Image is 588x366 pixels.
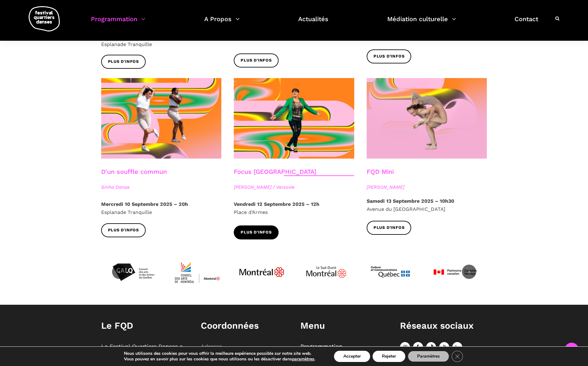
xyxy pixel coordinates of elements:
[367,249,414,295] img: mccq-3-3
[234,183,354,191] span: [PERSON_NAME] / Varsovie
[101,223,146,237] a: Plus d'infos
[367,183,487,191] span: [PERSON_NAME]
[204,14,240,32] a: A Propos
[101,201,188,207] strong: Mercredi 10 Septembre 2025 – 20h
[234,200,354,216] p: Place d’Armes
[29,6,60,31] img: logo-fqd-med
[124,351,315,356] p: Nous utilisons des cookies pour vous offrir la meilleure expérience possible sur notre site web.
[292,356,314,362] button: paramètres
[101,209,152,215] span: Esplanade Tranquille
[234,225,279,239] a: Plus d'infos
[300,320,388,331] h1: Menu
[101,183,222,191] span: Sinha Danse
[367,168,394,175] a: FQD Mini
[110,249,157,295] img: Calq_noir
[298,14,328,32] a: Actualités
[101,168,167,175] a: D'un souffle commun
[452,351,463,362] button: Close GDPR Cookie Banner
[234,201,319,207] strong: Vendredi 12 Septembre 2025 – 12h
[374,53,405,60] span: Plus d'infos
[515,14,538,32] a: Contact
[238,249,285,295] img: JPGnr_b
[400,320,487,331] h1: Réseaux sociaux
[174,249,221,295] img: CMYK_Logo_CAMMontreal
[91,14,145,32] a: Programmation
[108,227,139,234] span: Plus d'infos
[374,225,405,231] span: Plus d'infos
[408,351,449,362] button: Paramètres
[300,343,342,350] a: Programmation
[201,343,222,350] span: Adresse
[241,229,272,236] span: Plus d'infos
[101,320,188,331] h1: Le FQD
[431,249,478,295] img: patrimoinecanadien-01_0-4
[334,351,370,362] button: Accepter
[124,356,315,362] p: Vous pouvez en savoir plus sur les cookies que nous utilisons ou les désactiver dans .
[367,198,454,204] strong: Samedi 13 Septembre 2025 – 10h30
[241,57,272,64] span: Plus d'infos
[201,320,288,331] h1: Coordonnées
[373,351,405,362] button: Rejeter
[101,41,152,47] span: Esplanade Tranquille
[234,168,316,175] a: Focus [GEOGRAPHIC_DATA]
[367,49,412,63] a: Plus d'infos
[367,206,445,212] span: Avenue du [GEOGRAPHIC_DATA]
[101,55,146,69] a: Plus d'infos
[387,14,456,32] a: Médiation culturelle
[367,221,412,235] a: Plus d'infos
[303,249,350,295] img: Logo_Mtl_Le_Sud-Ouest.svg_
[108,58,139,65] span: Plus d'infos
[234,53,279,67] a: Plus d'infos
